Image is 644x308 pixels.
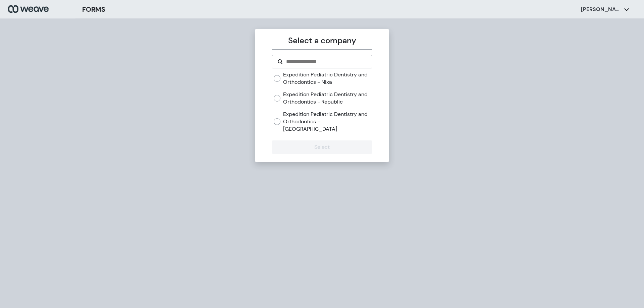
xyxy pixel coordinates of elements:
[283,91,372,105] label: Expedition Pediatric Dentistry and Orthodontics - Republic
[272,35,372,47] p: Select a company
[82,4,105,14] h3: FORMS
[272,140,372,154] button: Select
[283,111,372,132] label: Expedition Pediatric Dentistry and Orthodontics - [GEOGRAPHIC_DATA]
[581,6,621,13] p: [PERSON_NAME]
[285,58,366,66] input: Search
[283,71,372,85] label: Expedition Pediatric Dentistry and Orthodontics - Nixa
